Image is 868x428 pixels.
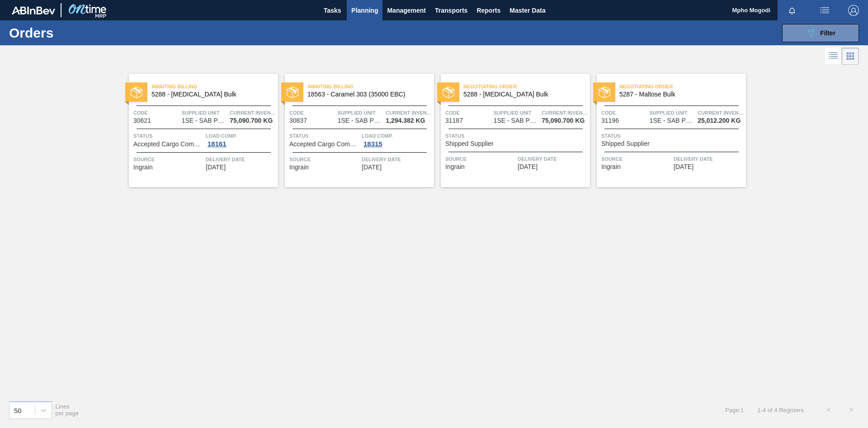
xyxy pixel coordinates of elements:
[289,141,359,148] span: Accepted Cargo Composition
[206,131,276,148] a: Load Comp.18161
[445,154,515,164] span: Source
[386,108,432,117] span: Current inventory
[287,87,298,98] img: status
[725,407,744,414] span: Page : 1
[463,82,590,91] span: Negotiating Order
[601,140,650,147] span: Shipped Supplier
[445,108,491,117] span: Code
[14,406,22,414] div: 50
[476,5,500,16] span: Reports
[307,91,427,98] span: 18563 - Caramel 303 (35000 EBC)
[338,117,383,124] span: 1SE - SAB Polokwane Brewery
[386,117,425,124] span: 1,294.382 KG
[698,117,741,124] span: 25,012.200 KG
[619,91,739,98] span: 5287 - Maltose Bulk
[206,131,276,140] span: Load Comp.
[434,74,590,187] a: statusNegotiating Order5288 - [MEDICAL_DATA] BulkCode31187Supplied Unit1SE - SAB Polokwane Brewer...
[601,164,621,170] span: Ingrain
[122,74,278,187] a: statusAwaiting Billing5288 - [MEDICAL_DATA] BulkCode30621Supplied Unit1SE - SAB Polokwane Brewery...
[133,141,203,148] span: Accepted Cargo Composition
[445,140,494,147] span: Shipped Supplier
[825,48,842,65] div: List Vision
[133,131,203,140] span: Status
[601,108,647,117] span: Code
[445,131,588,140] span: Status
[289,155,359,164] span: Source
[445,117,463,124] span: 31187
[518,164,538,170] span: 09/06/2025
[463,91,583,98] span: 5288 - Dextrose Bulk
[289,164,309,171] span: Ingrain
[782,24,859,42] button: Filter
[9,28,144,38] h1: Orders
[842,48,859,65] div: Card Vision
[351,5,378,16] span: Planning
[542,117,585,124] span: 75,090.700 KG
[601,154,671,164] span: Source
[698,108,744,117] span: Current inventory
[322,5,342,16] span: Tasks
[820,29,835,37] span: Filter
[650,117,695,124] span: 1SE - SAB Polokwane Brewery
[278,74,434,187] a: statusAwaiting Billing18563 - Caramel 303 (35000 EBC)Code30837Supplied Unit1SE - SAB Polokwane Br...
[133,117,151,124] span: 30621
[819,5,830,16] img: userActions
[674,154,744,164] span: Delivery Date
[362,155,432,164] span: Delivery Date
[230,108,276,117] span: Current inventory
[817,399,840,421] button: <
[509,5,545,16] span: Master Data
[56,403,79,417] span: Lines per page
[601,131,744,140] span: Status
[362,131,432,140] span: Load Comp.
[362,140,384,148] div: 18315
[133,108,179,117] span: Code
[443,87,454,98] img: status
[599,87,610,98] img: status
[619,82,746,91] span: Negotiating Order
[151,82,278,91] span: Awaiting Billing
[601,117,619,124] span: 31196
[230,117,273,124] span: 75,090.700 KG
[133,155,203,164] span: Source
[151,91,271,98] span: 5288 - Dextrose Bulk
[674,164,693,170] span: 09/06/2025
[840,399,863,421] button: >
[435,5,467,16] span: Transports
[650,108,696,117] span: Supplied Unit
[182,108,228,117] span: Supplied Unit
[757,407,804,414] span: 1 - 4 of 4 Registers
[778,4,807,17] button: Notifications
[131,87,142,98] img: status
[307,82,434,91] span: Awaiting Billing
[590,74,746,187] a: statusNegotiating Order5287 - Maltose BulkCode31196Supplied Unit1SE - SAB Polokwane BreweryCurren...
[494,108,540,117] span: Supplied Unit
[289,117,307,124] span: 30837
[338,108,384,117] span: Supplied Unit
[362,164,382,171] span: 09/05/2025
[445,164,465,170] span: Ingrain
[542,108,588,117] span: Current inventory
[12,6,55,14] img: TNhmsLtSVTkK8tSr43FrP2fwEKptu5GPRR3wAAAABJRU5ErkJggg==
[362,131,432,148] a: Load Comp.18315
[206,164,226,171] span: 08/23/2025
[848,5,859,16] img: Logout
[206,155,276,164] span: Delivery Date
[182,117,227,124] span: 1SE - SAB Polokwane Brewery
[494,117,539,124] span: 1SE - SAB Polokwane Brewery
[289,108,335,117] span: Code
[206,140,228,148] div: 18161
[518,154,588,164] span: Delivery Date
[387,5,426,16] span: Management
[133,164,153,171] span: Ingrain
[289,131,359,140] span: Status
